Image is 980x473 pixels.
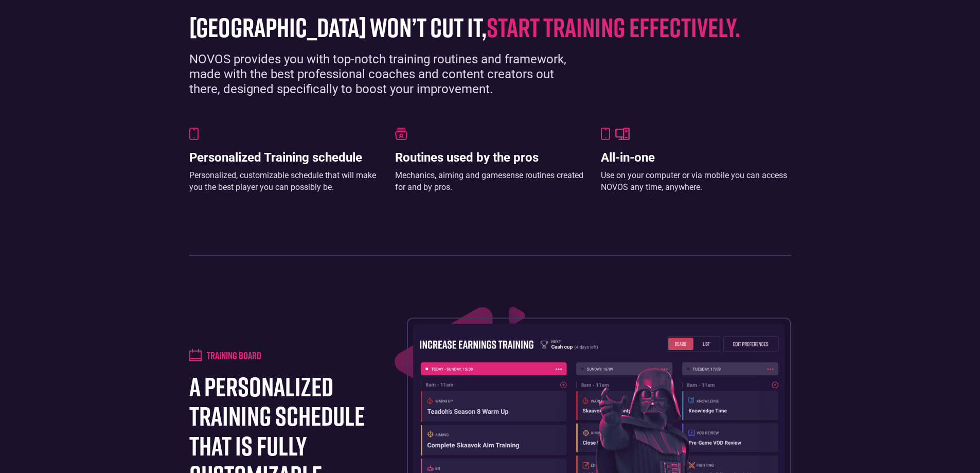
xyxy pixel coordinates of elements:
h3: Routines used by the pros [395,150,585,165]
h3: Personalized Training schedule [189,150,380,165]
div: NOVOS provides you with top-notch training routines and framework, made with the best professiona... [189,52,585,96]
div: Personalized, customizable schedule that will make you the best player you can possibly be. [189,170,380,193]
div: Mechanics, aiming and gamesense routines created for and by pros. [395,170,585,193]
h1: [GEOGRAPHIC_DATA] won’t cut it, [189,12,776,42]
h4: Training board [207,349,261,361]
h3: All-in-one [601,150,791,165]
div: Use on your computer or via mobile you can access NOVOS any time, anywhere. [601,170,791,193]
span: start training effectively. [487,11,740,43]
